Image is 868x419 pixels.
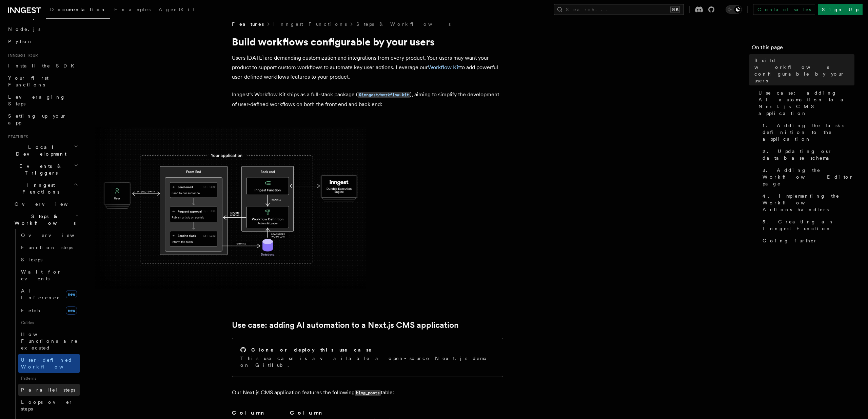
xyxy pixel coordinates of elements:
p: Users [DATE] are demanding customization and integrations from every product. Your users may want... [232,53,503,82]
span: How Functions are executed [21,332,78,351]
span: Examples [114,7,151,12]
span: Your first Functions [8,75,48,87]
a: Overview [12,198,80,210]
a: Contact sales [753,4,815,15]
a: Function steps [18,241,80,254]
img: The Workflow Kit provides a Workflow Engine to compose workflow actions on the back end and a set... [95,127,366,289]
span: Inngest tour [5,53,38,58]
a: Loops over steps [18,396,80,415]
span: Parallel steps [21,387,75,393]
a: Wait for events [18,266,80,285]
kbd: ⌘K [670,6,680,13]
span: AgentKit [159,7,195,12]
button: Inngest Functions [5,179,80,198]
p: This use case is available a open-source Next.js demo on GitHub. [240,355,495,368]
span: Patterns [18,373,80,384]
h2: Clone or deploy this use case [251,346,372,353]
a: Setting up your app [5,110,80,129]
button: Local Development [5,141,80,160]
a: Use case: adding AI automation to a Next.js CMS application [756,87,854,119]
a: Steps & Workflows [356,21,451,27]
button: Toggle dark mode [726,5,742,14]
span: Documentation [50,7,106,12]
span: Features [5,134,28,140]
a: 1. Adding the tasks definition to the application [760,119,854,145]
a: 3. Adding the Workflow Editor page [760,164,854,190]
code: @inngest/workflow-kit [358,92,410,98]
a: User-defined Workflows [18,354,80,373]
span: Use case: adding AI automation to a Next.js CMS application [758,89,854,117]
a: Examples [110,2,155,18]
span: Overview [15,201,84,207]
code: blog_posts [355,390,381,396]
a: Documentation [46,2,110,19]
a: Leveraging Steps [5,91,80,110]
span: 4. Implementing the Workflow Actions handlers [763,193,854,213]
a: AI Inferencenew [18,285,80,304]
a: How Functions are executed [18,328,80,354]
a: Parallel steps [18,384,80,396]
span: Local Development [5,144,74,157]
span: Python [8,39,33,44]
a: Clone or deploy this use caseThis use case is available a open-source Next.js demo on GitHub. [232,338,503,377]
span: Build workflows configurable by your users [754,57,854,84]
span: Wait for events [21,269,61,281]
a: Going further [760,235,854,247]
span: Guides [18,317,80,328]
span: 1. Adding the tasks definition to the application [763,122,854,142]
span: Leveraging Steps [8,94,65,106]
a: Build workflows configurable by your users [752,54,854,87]
p: Inngest's Workflow Kit ships as a full-stack package ( ), aiming to simplify the development of u... [232,90,503,109]
span: Steps & Workflows [12,213,76,226]
p: Our Next.js CMS application features the following table: [232,388,503,398]
a: Sign Up [818,4,863,15]
button: Steps & Workflows [12,210,80,229]
a: Your first Functions [5,72,80,91]
a: Install the SDK [5,60,80,72]
span: Overview [21,233,91,238]
a: Inngest Functions [273,21,347,27]
span: Function steps [21,245,73,250]
h1: Build workflows configurable by your users [232,36,503,48]
a: @inngest/workflow-kit [358,91,410,98]
span: 3. Adding the Workflow Editor page [763,167,854,187]
span: Sleeps [21,257,42,262]
span: Inngest Functions [5,182,73,195]
h4: On this page [752,43,854,54]
a: Python [5,35,80,47]
a: Use case: adding AI automation to a Next.js CMS application [232,320,459,330]
span: Node.js [8,26,40,32]
span: Fetch [21,308,41,313]
a: Overview [18,229,80,241]
span: Features [232,21,264,27]
span: User-defined Workflows [21,357,82,370]
a: Sleeps [18,254,80,266]
span: 5. Creating an Inngest Function [763,218,854,232]
a: 2. Updating our database schema [760,145,854,164]
span: Setting up your app [8,113,66,125]
a: Fetchnew [18,304,80,317]
a: Workflow Kit [428,64,460,71]
span: new [66,290,77,298]
span: Install the SDK [8,63,78,68]
span: new [66,306,77,315]
span: 2. Updating our database schema [763,148,854,161]
span: Loops over steps [21,399,73,412]
a: 4. Implementing the Workflow Actions handlers [760,190,854,216]
a: 5. Creating an Inngest Function [760,216,854,235]
span: Going further [763,237,817,244]
span: AI Inference [21,288,60,300]
a: AgentKit [155,2,199,18]
button: Events & Triggers [5,160,80,179]
button: Search...⌘K [554,4,684,15]
span: Events & Triggers [5,163,74,176]
a: Node.js [5,23,80,35]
